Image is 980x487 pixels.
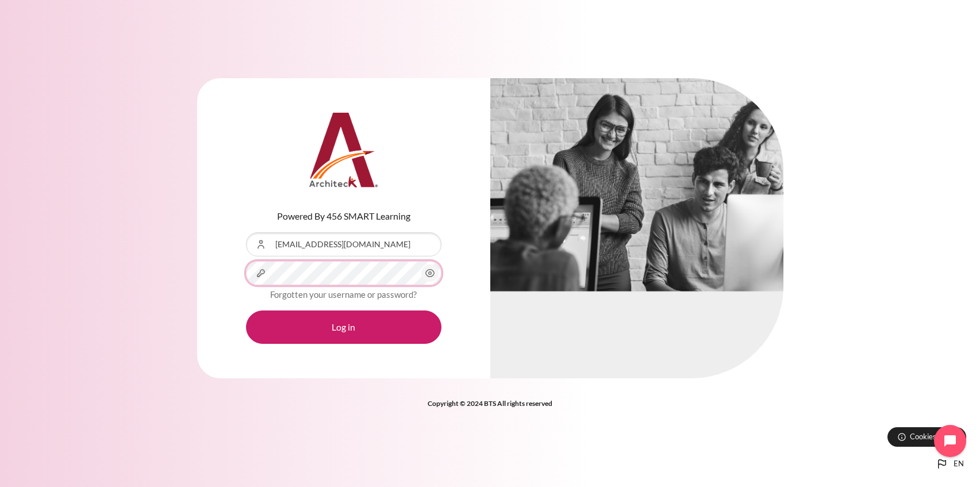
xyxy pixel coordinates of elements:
[246,232,441,256] input: Username or Email Address
[931,453,969,476] button: Languages
[246,310,441,344] button: Log in
[309,113,378,192] a: Architeck
[910,431,958,442] span: Cookies notice
[246,209,441,223] p: Powered By 456 SMART Learning
[887,427,966,447] button: Cookies notice
[954,458,964,470] span: en
[309,113,378,187] img: Architeck
[270,289,417,300] a: Forgotten your username or password?
[428,399,552,408] strong: Copyright © 2024 BTS All rights reserved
